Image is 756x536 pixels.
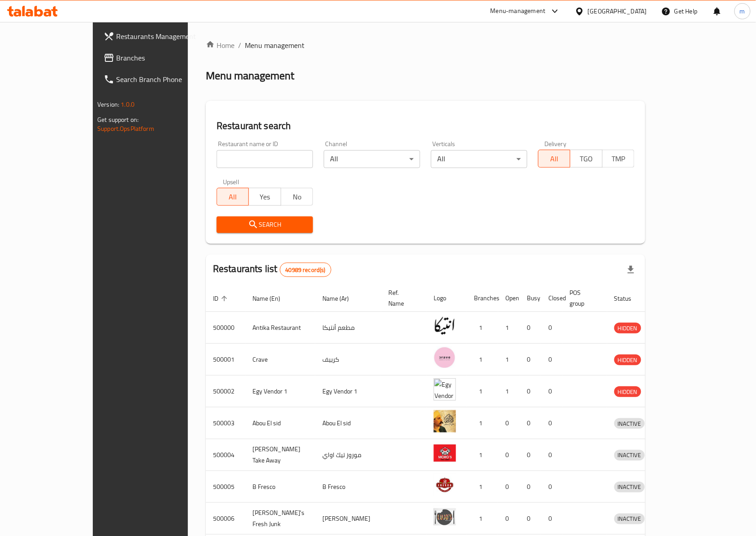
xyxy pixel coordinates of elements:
[602,150,634,168] button: TMP
[116,74,212,85] span: Search Branch Phone
[544,141,567,147] label: Delivery
[570,150,602,168] button: TGO
[467,407,498,439] td: 1
[467,312,498,344] td: 1
[541,376,563,407] td: 0
[541,312,563,344] td: 0
[498,285,520,312] th: Open
[498,312,520,344] td: 1
[614,386,641,397] div: HIDDEN
[223,179,239,185] label: Upsell
[614,514,645,524] span: INACTIVE
[620,259,642,281] div: Export file
[217,216,313,233] button: Search
[217,188,249,206] button: All
[614,355,641,365] span: HIDDEN
[245,503,315,535] td: [PERSON_NAME]'s Fresh Junk
[614,482,645,493] div: INACTIVE
[388,287,416,309] span: Ref. Name
[520,439,541,471] td: 0
[614,387,641,397] span: HIDDEN
[206,69,294,83] h2: Menu management
[245,40,304,51] span: Menu management
[96,69,219,90] a: Search Branch Phone
[206,503,245,535] td: 500006
[96,26,219,47] a: Restaurants Management
[245,344,315,376] td: Crave
[614,418,645,429] div: INACTIVE
[614,482,645,492] span: INACTIVE
[245,407,315,439] td: Abou El sid
[431,150,527,168] div: All
[467,471,498,503] td: 1
[541,407,563,439] td: 0
[315,471,381,503] td: B Fresco
[245,376,315,407] td: Egy Vendor 1
[280,263,331,277] div: Total records count
[614,323,641,333] span: HIDDEN
[740,6,745,16] span: m
[520,471,541,503] td: 0
[96,47,219,69] a: Branches
[97,114,139,125] span: Get support on:
[281,188,313,206] button: No
[606,152,631,165] span: TMP
[206,312,245,344] td: 500000
[614,323,641,333] div: HIDDEN
[315,439,381,471] td: موروز تيك اواي
[614,450,645,461] div: INACTIVE
[121,99,135,110] span: 1.0.0
[238,40,241,51] li: /
[245,439,315,471] td: [PERSON_NAME] Take Away
[315,503,381,535] td: [PERSON_NAME]
[498,344,520,376] td: 1
[315,312,381,344] td: مطعم أنتيكا
[213,262,331,277] h2: Restaurants list
[217,119,634,133] h2: Restaurant search
[206,439,245,471] td: 500004
[570,287,596,309] span: POS group
[224,219,306,230] span: Search
[252,190,277,203] span: Yes
[245,312,315,344] td: Antika Restaurant
[434,315,456,337] img: Antika Restaurant
[541,503,563,535] td: 0
[520,376,541,407] td: 0
[538,150,570,168] button: All
[213,293,230,304] span: ID
[315,407,381,439] td: Abou El sid
[574,152,599,165] span: TGO
[116,52,212,63] span: Branches
[116,31,212,42] span: Restaurants Management
[206,407,245,439] td: 500003
[206,376,245,407] td: 500002
[324,150,420,168] div: All
[97,123,154,134] a: Support.OpsPlatform
[322,293,361,304] span: Name (Ar)
[614,293,643,304] span: Status
[498,439,520,471] td: 0
[491,6,546,17] div: Menu-management
[248,188,281,206] button: Yes
[467,439,498,471] td: 1
[614,450,645,460] span: INACTIVE
[498,471,520,503] td: 0
[541,439,563,471] td: 0
[252,293,292,304] span: Name (En)
[520,344,541,376] td: 0
[206,40,645,51] nav: breadcrumb
[541,344,563,376] td: 0
[434,346,456,369] img: Crave
[217,150,313,168] input: Search for restaurant name or ID..
[206,344,245,376] td: 500001
[542,152,567,165] span: All
[467,503,498,535] td: 1
[434,442,456,464] img: Moro's Take Away
[97,99,119,110] span: Version:
[520,503,541,535] td: 0
[434,506,456,528] img: Lujo's Fresh Junk
[434,378,456,401] img: Egy Vendor 1
[280,266,331,274] span: 40989 record(s)
[315,376,381,407] td: Egy Vendor 1
[221,190,245,203] span: All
